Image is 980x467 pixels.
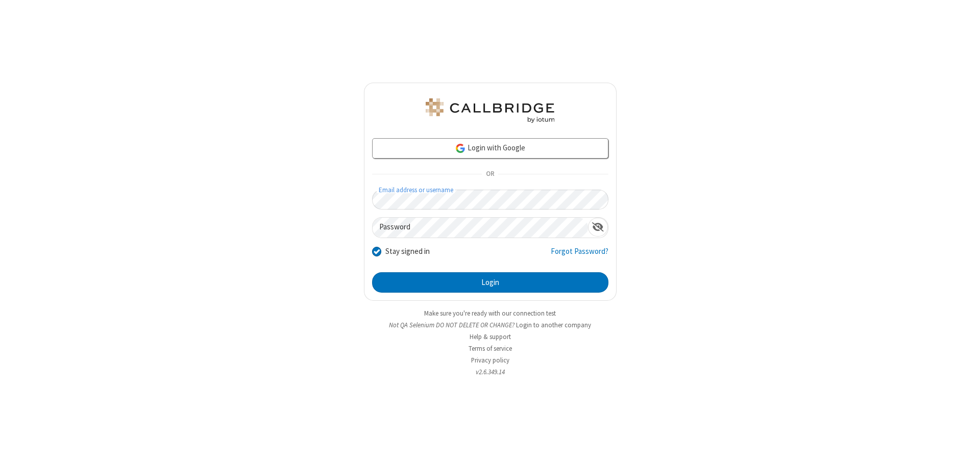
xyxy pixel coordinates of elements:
li: v2.6.349.14 [364,367,617,377]
a: Privacy policy [471,356,509,365]
input: Email address or username [372,190,608,210]
img: QA Selenium DO NOT DELETE OR CHANGE [424,98,556,123]
a: Terms of service [469,344,512,353]
a: Forgot Password? [551,246,608,265]
button: Login [372,272,608,293]
a: Login with Google [372,138,608,159]
a: Make sure you're ready with our connection test [424,309,556,318]
img: google-icon.png [455,143,466,154]
li: Not QA Selenium DO NOT DELETE OR CHANGE? [364,320,617,330]
label: Stay signed in [385,246,430,257]
span: OR [482,167,498,181]
iframe: Chat [954,440,972,460]
a: Help & support [470,332,511,341]
input: Password [373,218,588,238]
div: Show password [588,218,608,237]
button: Login to another company [516,320,591,330]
